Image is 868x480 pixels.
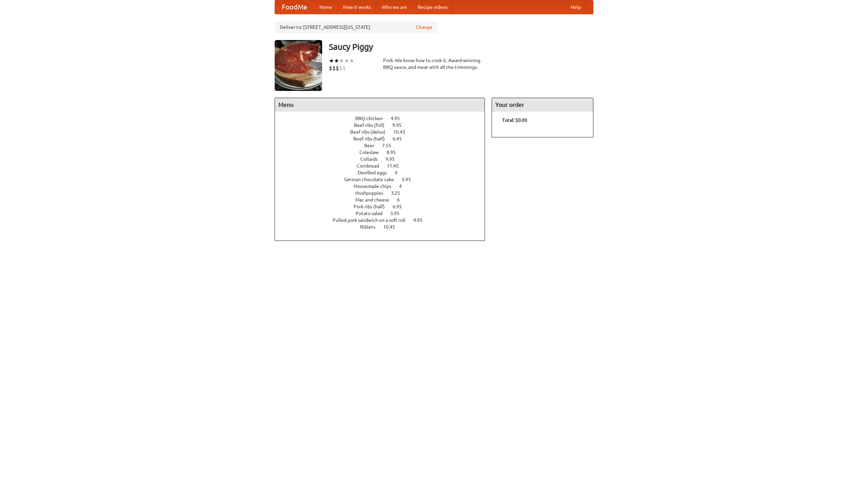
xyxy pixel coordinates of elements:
li: ★ [344,57,349,64]
span: Collards [360,156,384,162]
span: 4.95 [413,217,429,223]
a: German chocolate cake 5.95 [344,177,423,182]
h3: Saucy Piggy [329,40,593,54]
span: 11.45 [387,163,406,169]
img: angular.jpg [275,40,322,91]
div: Deliver to: [STREET_ADDRESS][US_STATE] [275,21,437,33]
a: Help [565,0,586,14]
a: Coleslaw 8.95 [359,150,408,155]
span: Hushpuppies [355,190,390,196]
h4: Menu [275,98,485,112]
a: Hushpuppies 3.25 [355,190,413,196]
a: BBQ chicken 4.95 [355,116,412,121]
span: 6.95 [393,204,409,209]
span: Riblets [360,224,382,230]
a: Home [314,0,338,14]
span: Housemade chips [354,184,398,189]
a: Who we are [376,0,412,14]
span: Beer [364,143,381,148]
a: Change [416,24,432,31]
span: Potato salad [356,211,389,216]
span: 6.45 [393,136,409,141]
span: 3.25 [391,190,407,196]
a: Mac and cheese 6 [355,197,412,203]
a: Pulled pork sandwich on a soft roll 4.95 [333,217,435,223]
div: Pork. We know how to cook it. Award-winning BBQ sauce, and meat with all the trimmings. [383,57,485,71]
li: $ [332,64,336,72]
li: ★ [349,57,354,64]
span: 8.95 [387,150,402,155]
h4: Your order [492,98,593,112]
span: 5.95 [402,177,418,182]
span: 4 [395,170,404,175]
span: Mac and cheese [355,197,396,203]
span: Beef ribs (delux) [350,129,392,135]
a: FoodMe [275,0,314,14]
span: Pork ribs (half) [354,204,392,209]
a: Beef ribs (delux) 10.45 [350,129,418,135]
span: Devilled eggs [358,170,394,175]
a: Beef ribs (half) 6.45 [353,136,414,141]
span: Cornbread [357,163,386,169]
li: $ [339,64,342,72]
li: $ [329,64,332,72]
span: 4 [399,184,409,189]
a: Potato salad 3.95 [356,211,412,216]
a: Riblets 10.45 [360,224,408,230]
span: 9.95 [386,156,401,162]
a: Beer 7.55 [364,143,404,148]
span: Beef ribs (half) [353,136,392,141]
a: Housemade chips 4 [354,184,414,189]
li: $ [336,64,339,72]
span: 9.95 [392,122,408,128]
a: Cornbread 11.45 [357,163,411,169]
li: ★ [334,57,339,64]
span: Pulled pork sandwich on a soft roll [333,217,412,223]
span: 10.45 [393,129,412,135]
li: $ [342,64,346,72]
span: BBQ chicken [355,116,390,121]
b: Total: $0.00 [502,117,527,123]
span: 7.55 [382,143,398,148]
li: ★ [339,57,344,64]
a: Pork ribs (half) 6.95 [354,204,414,209]
span: 4.95 [391,116,407,121]
span: Beef ribs (full) [354,122,391,128]
span: German chocolate cake [344,177,401,182]
a: How it works [338,0,376,14]
a: Beef ribs (full) 9.95 [354,122,414,128]
span: Coleslaw [359,150,386,155]
a: Recipe videos [412,0,453,14]
li: ★ [329,57,334,64]
span: 10.45 [383,224,402,230]
a: Collards 9.95 [360,156,407,162]
a: Devilled eggs 4 [358,170,410,175]
span: 6 [397,197,407,203]
span: 3.95 [390,211,406,216]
